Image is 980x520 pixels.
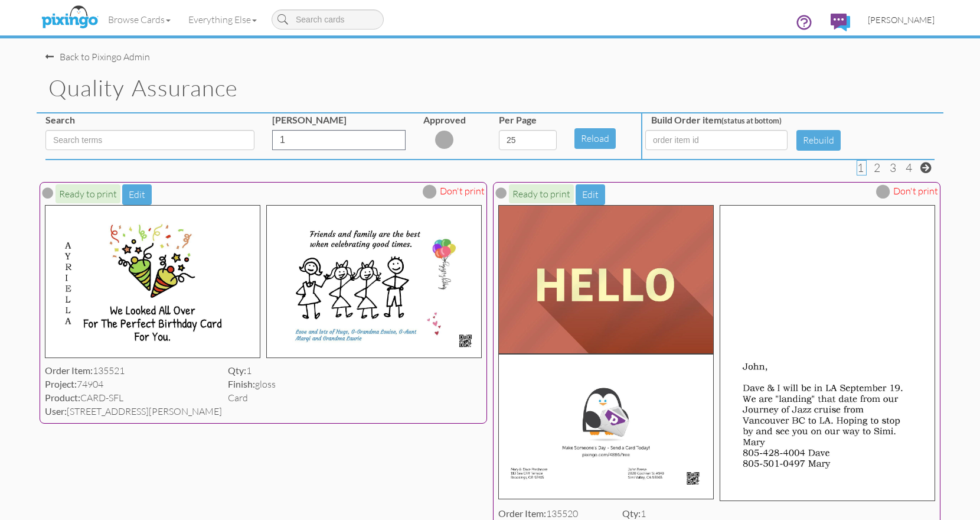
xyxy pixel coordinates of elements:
[99,5,179,34] a: Browse Cards
[498,508,546,519] strong: Order Item:
[45,405,222,418] div: [STREET_ADDRESS][PERSON_NAME]
[574,128,616,149] button: Reload
[272,113,347,127] label: [PERSON_NAME]
[228,378,255,389] strong: Finish:
[45,38,935,64] nav-back: Pixingo Admin
[831,14,850,31] img: comments.svg
[874,161,880,175] span: 2
[228,391,276,405] div: Card
[38,3,101,32] img: pixingo logo
[55,184,120,203] span: Ready to print
[651,113,782,127] label: Build Order item
[179,5,266,34] a: Everything Else
[721,116,782,125] span: (status at bottom)
[645,130,788,150] input: order item id
[576,184,605,205] button: Edit
[499,113,537,127] label: Per Page
[45,205,260,358] img: 135521-1-1757384467648-33a63408e2ebb4b3-qa.jpg
[266,205,482,358] img: 135521-2-1757384467648-33a63408e2ebb4b3-qa.jpg
[122,184,152,205] button: Edit
[622,508,641,519] strong: Qty:
[45,391,222,405] div: CARD-SFL
[796,130,841,151] button: Rebuild
[720,205,935,501] img: 135520-2-1757372091744-f58e11bcc1833471-qa.jpg
[45,378,77,389] strong: Project:
[228,364,276,378] div: 1
[272,9,384,30] input: Search cards
[45,378,222,391] div: 74904
[45,405,67,417] strong: User:
[48,76,943,100] h1: Quality Assurance
[857,161,864,175] span: 1
[893,184,938,198] span: Don't print
[228,365,246,376] strong: Qty:
[45,130,254,150] input: Search terms
[45,392,80,403] strong: Product:
[498,205,714,354] img: 135520-1-1757372091744-f58e11bcc1833471-qa.jpg
[228,378,276,391] div: gloss
[440,184,485,198] span: Don't print
[859,5,943,35] a: [PERSON_NAME]
[45,365,93,376] strong: Order Item:
[45,50,150,64] div: Back to Pixingo Admin
[498,354,714,499] img: 135520-3-1757372091744-f58e11bcc1833471-qa.jpg
[45,113,75,127] label: Search
[45,364,222,378] div: 135521
[890,161,896,175] span: 3
[906,161,912,175] span: 4
[868,15,935,25] span: [PERSON_NAME]
[423,113,466,127] label: Approved
[509,184,574,203] span: Ready to print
